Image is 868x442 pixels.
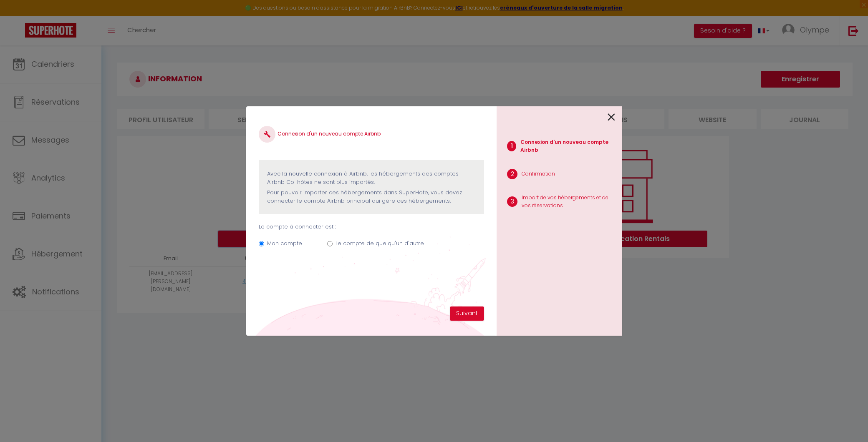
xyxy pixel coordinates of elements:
p: Connexion d'un nouveau compte Airbnb [520,138,615,154]
p: Confirmation [522,170,555,178]
label: Le compte de quelqu'un d'autre [336,239,424,248]
p: Import de vos hébergements et de vos réservations [522,194,615,210]
button: Ouvrir le widget de chat LiveChat [7,3,32,28]
iframe: Chat [833,404,862,436]
label: Mon compte [267,239,302,248]
h4: Connexion d'un nouveau compte Airbnb [259,126,484,143]
p: Le compte à connecter est : [259,223,484,231]
p: Pour pouvoir importer ces hébergements dans SuperHote, vous devez connecter le compte Airbnb prin... [267,188,476,206]
p: Avec la nouvelle connexion à Airbnb, les hébergements des comptes Airbnb Co-hôtes ne sont plus im... [267,170,476,187]
span: 1 [507,141,516,151]
span: 2 [507,169,517,179]
button: Suivant [450,306,484,321]
span: 3 [507,196,517,207]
